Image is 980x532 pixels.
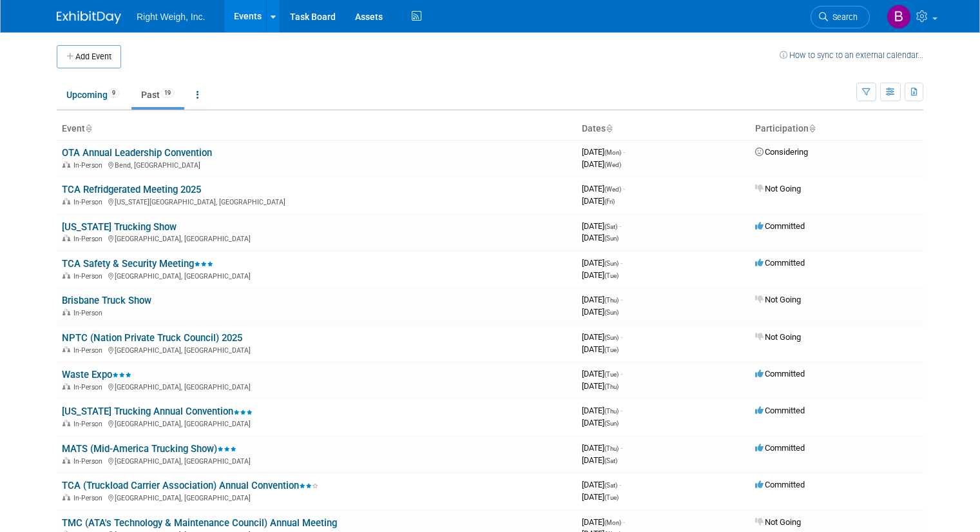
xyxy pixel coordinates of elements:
[604,186,621,193] span: (Wed)
[131,83,184,107] a: Past19
[582,159,621,169] span: [DATE]
[604,198,615,205] span: (Fri)
[755,332,801,342] span: Not Going
[62,457,70,464] img: In-Person Event
[62,494,70,500] img: In-Person Event
[62,233,572,243] div: [GEOGRAPHIC_DATA], [GEOGRAPHIC_DATA]
[606,123,612,133] a: Sort by Start Date
[604,149,621,156] span: (Mon)
[62,161,70,168] img: In-Person Event
[582,221,621,231] span: [DATE]
[604,346,619,353] span: (Tue)
[57,45,121,68] button: Add Event
[57,118,577,140] th: Event
[160,88,175,98] span: 19
[62,147,212,159] a: OTA Annual Leadership Convention
[582,332,622,342] span: [DATE]
[811,6,870,28] a: Search
[755,258,805,268] span: Committed
[62,344,572,355] div: [GEOGRAPHIC_DATA], [GEOGRAPHIC_DATA]
[604,235,619,242] span: (Sun)
[623,184,625,193] span: -
[62,517,337,529] a: TMC (ATA's Technology & Maintenance Council) Annual Meeting
[620,258,622,268] span: -
[582,418,619,428] span: [DATE]
[62,383,70,389] img: In-Person Event
[620,332,622,342] span: -
[57,11,121,24] img: ExhibitDay
[73,235,106,243] span: In-Person
[582,258,622,268] span: [DATE]
[582,233,619,242] span: [DATE]
[604,494,619,501] span: (Tue)
[62,235,70,241] img: In-Person Event
[582,480,621,489] span: [DATE]
[619,480,621,489] span: -
[604,519,621,526] span: (Mon)
[582,344,619,354] span: [DATE]
[62,332,242,344] a: NPTC (Nation Private Truck Council) 2025
[623,517,625,527] span: -
[62,492,572,502] div: [GEOGRAPHIC_DATA], [GEOGRAPHIC_DATA]
[62,270,572,281] div: [GEOGRAPHIC_DATA], [GEOGRAPHIC_DATA]
[750,118,923,140] th: Participation
[73,309,106,317] span: In-Person
[620,443,622,453] span: -
[582,196,615,206] span: [DATE]
[62,196,572,206] div: [US_STATE][GEOGRAPHIC_DATA], [GEOGRAPHIC_DATA]
[604,260,619,267] span: (Sun)
[604,272,619,279] span: (Tue)
[85,123,91,133] a: Sort by Event Name
[73,346,106,355] span: In-Person
[755,480,805,489] span: Committed
[108,88,119,98] span: 9
[755,184,801,193] span: Not Going
[62,346,70,353] img: In-Person Event
[62,381,572,391] div: [GEOGRAPHIC_DATA], [GEOGRAPHIC_DATA]
[755,443,805,453] span: Committed
[73,494,106,502] span: In-Person
[62,309,70,315] img: In-Person Event
[62,369,131,380] a: Waste Expo
[755,295,801,304] span: Not Going
[809,123,815,133] a: Sort by Participation Type
[73,272,106,281] span: In-Person
[62,418,572,428] div: [GEOGRAPHIC_DATA], [GEOGRAPHIC_DATA]
[604,482,617,489] span: (Sat)
[582,307,619,317] span: [DATE]
[755,369,805,379] span: Committed
[582,492,619,502] span: [DATE]
[73,383,106,391] span: In-Person
[62,295,151,306] a: Brisbane Truck Show
[62,455,572,466] div: [GEOGRAPHIC_DATA], [GEOGRAPHIC_DATA]
[62,406,253,417] a: [US_STATE] Trucking Annual Convention
[582,517,625,527] span: [DATE]
[619,221,621,231] span: -
[582,443,622,453] span: [DATE]
[604,408,619,415] span: (Thu)
[582,147,625,157] span: [DATE]
[604,457,617,464] span: (Sat)
[780,50,923,60] a: How to sync to an external calendar...
[582,381,619,391] span: [DATE]
[582,455,617,465] span: [DATE]
[582,270,619,280] span: [DATE]
[755,221,805,231] span: Committed
[62,184,201,195] a: TCA Refridgerated Meeting 2025
[62,258,213,270] a: TCA Safety & Security Meeting
[62,272,70,279] img: In-Person Event
[62,221,177,233] a: [US_STATE] Trucking Show
[582,406,622,415] span: [DATE]
[62,443,236,455] a: MATS (Mid-America Trucking Show)
[62,159,572,170] div: Bend, [GEOGRAPHIC_DATA]
[73,420,106,428] span: In-Person
[582,295,622,304] span: [DATE]
[604,297,619,304] span: (Thu)
[604,371,619,378] span: (Tue)
[604,420,619,427] span: (Sun)
[582,369,622,379] span: [DATE]
[755,406,805,415] span: Committed
[73,198,106,206] span: In-Person
[604,334,619,341] span: (Sun)
[62,480,318,491] a: TCA (Truckload Carrier Association) Annual Convention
